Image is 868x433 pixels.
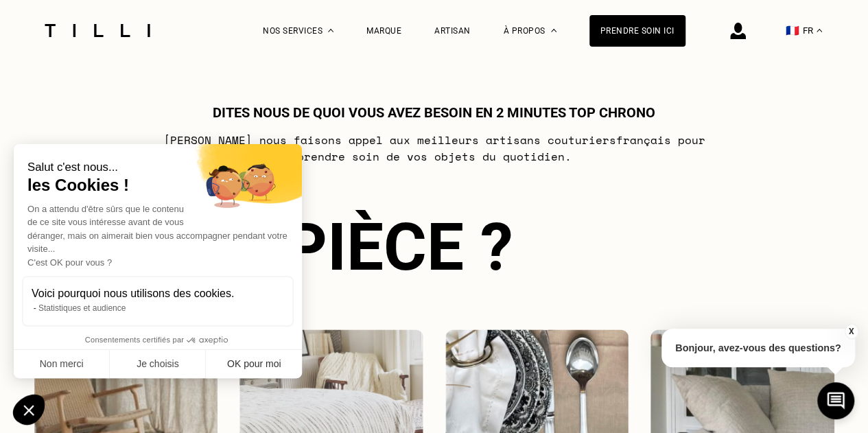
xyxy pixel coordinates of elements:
img: Logo du service de couturière Tilli [40,24,155,37]
a: Marque [366,26,401,36]
img: icône connexion [730,23,746,39]
div: Quelle pièce ? [34,209,834,285]
span: 🇫🇷 [786,24,799,37]
h1: Dites nous de quoi vous avez besoin en 2 minutes top chrono [213,104,655,121]
a: Artisan [434,26,471,36]
p: [PERSON_NAME] nous faisons appel aux meilleurs artisans couturiers français pour prendre soin de ... [162,132,706,165]
button: X [844,324,858,339]
img: menu déroulant [817,29,822,32]
p: Bonjour, avez-vous des questions? [661,329,855,367]
img: Menu déroulant [328,29,333,32]
img: Menu déroulant à propos [551,29,556,32]
a: Prendre soin ici [589,15,685,47]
